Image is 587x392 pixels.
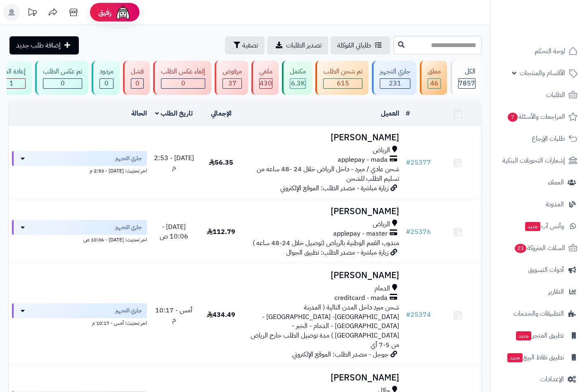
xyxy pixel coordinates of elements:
[154,153,194,172] span: [DATE] - 2:53 م
[43,67,82,76] div: تم عكس الطلب
[338,155,388,165] span: applepay - mada
[548,286,564,298] span: التقارير
[115,4,131,21] img: ai-face.png
[520,67,565,79] span: الأقسام والمنتجات
[115,154,142,163] span: جاري التجهيز
[160,222,188,241] span: [DATE] - 10:06 ص
[211,109,232,118] a: الإجمالي
[253,238,399,248] span: مندوب القمم الوطنية بالرياض (توصيل خلال 24-48 ساعه )
[524,220,564,232] span: وآتس آب
[406,310,431,320] a: #25374
[260,79,272,88] div: 430
[495,151,582,170] a: إشعارات التحويلات البنكية
[12,166,147,175] div: اخر تحديث: [DATE] - 2:53 م
[495,85,582,105] a: الطلبات
[495,260,582,280] a: أدوات التسويق
[280,183,388,193] span: زيارة مباشرة - مصدر الطلب: الموقع الإلكتروني
[333,229,388,239] span: applepay - master
[495,41,582,61] a: لوحة التحكم
[535,45,565,57] span: لوحة التحكم
[104,78,109,88] span: 0
[12,318,147,327] div: اخر تحديث: أمس - 10:17 م
[495,194,582,214] a: المدونة
[495,369,582,389] a: الإعدادات
[546,198,564,210] span: المدونة
[213,61,250,95] a: مرفوض 37
[228,78,237,88] span: 37
[459,78,475,88] span: 7857
[495,326,582,345] a: تطبيق المتجرجديد
[260,78,272,88] span: 430
[9,78,14,88] span: 1
[495,107,582,127] a: المراجعات والأسئلة7
[323,67,362,76] div: تم شحن الطلب
[548,177,564,188] span: العملاء
[100,79,113,88] div: 0
[90,61,121,95] a: مردود 0
[406,109,410,118] a: #
[508,113,518,122] span: 7
[248,133,399,142] h3: [PERSON_NAME]
[257,164,399,184] span: شحن عادي / مبرد - داخل الرياض خلال 24 -48 ساعه من تسليم الطلب للشحن
[115,307,142,315] span: جاري التجهيز
[290,67,306,76] div: مكتمل
[61,78,65,88] span: 0
[337,78,349,88] span: 615
[225,36,265,54] button: تصفية
[373,220,390,229] span: الرياض
[514,242,565,254] span: السلات المتروكة
[291,78,305,88] span: 6.3K
[428,67,441,76] div: معلق
[406,227,431,237] a: #25376
[250,61,280,95] a: ملغي 430
[406,310,410,320] span: #
[337,40,371,50] span: طلباتي المُوكلة
[515,330,564,341] span: تطبيق المتجر
[242,40,258,50] span: تصفية
[370,61,418,95] a: جاري التجهيز 231
[546,89,565,101] span: الطلبات
[389,78,401,88] span: 231
[495,347,582,367] a: تطبيق نقاط البيعجديد
[135,78,140,88] span: 0
[33,61,90,95] a: تم عكس الطلب 0
[115,223,142,231] span: جاري التجهيز
[507,111,565,123] span: المراجعات والأسئلة
[495,238,582,258] a: السلات المتروكة23
[290,79,305,88] div: 6312
[374,284,390,293] span: الدمام
[495,304,582,324] a: التطبيقات والخدمات
[458,67,476,76] div: الكل
[380,79,410,88] div: 231
[449,61,483,95] a: الكل7857
[373,146,390,155] span: الرياض
[161,79,205,88] div: 0
[131,67,144,76] div: فشل
[151,61,213,95] a: إلغاء عكس الطلب 0
[540,373,564,385] span: الإعدادات
[99,67,114,76] div: مردود
[406,227,410,237] span: #
[267,36,328,54] a: تصدير الطلبات
[12,235,147,243] div: اخر تحديث: [DATE] - 10:06 ص
[248,207,399,216] h3: [PERSON_NAME]
[251,302,399,350] span: شحن مبرد داخل المدن التالية ( المدينة [GEOGRAPHIC_DATA]- [GEOGRAPHIC_DATA] - [GEOGRAPHIC_DATA] - ...
[406,158,410,168] span: #
[16,40,61,50] span: إضافة طلب جديد
[248,271,399,280] h3: [PERSON_NAME]
[248,373,399,383] h3: [PERSON_NAME]
[280,61,314,95] a: مكتمل 6.3K
[259,67,272,76] div: ملغي
[528,264,564,276] span: أدوات التسويق
[428,79,440,88] div: 46
[406,158,431,168] a: #25377
[43,79,82,88] div: 0
[131,109,147,118] a: الحالة
[155,109,193,118] a: تاريخ الطلب
[9,36,79,54] a: إضافة طلب جديد
[161,67,205,76] div: إلغاء عكس الطلب
[222,67,242,76] div: مرفوض
[502,155,565,166] span: إشعارات التحويلات البنكية
[207,310,235,320] span: 434.49
[314,61,370,95] a: تم شحن الطلب 615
